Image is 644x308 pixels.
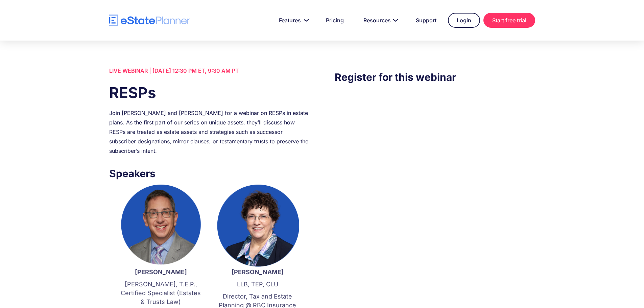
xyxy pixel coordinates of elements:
[109,108,309,156] div: Join [PERSON_NAME] and [PERSON_NAME] for a webinar on RESPs in estate plans. As the first part of...
[355,14,404,27] a: Resources
[109,166,309,181] h3: Speakers
[448,13,480,28] a: Login
[232,268,284,276] strong: [PERSON_NAME]
[271,14,314,27] a: Features
[318,14,352,27] a: Pricing
[109,82,309,103] h1: RESPs
[216,280,299,289] p: LLB, TEP, CLU
[119,280,202,306] p: [PERSON_NAME], T.E.P., Certified Specialist (Estates & Trusts Law)
[335,69,535,85] h3: Register for this webinar
[335,98,535,149] iframe: Form 0
[109,15,190,26] a: home
[408,14,445,27] a: Support
[109,66,309,75] div: LIVE WEBINAR | [DATE] 12:30 PM ET, 9:30 AM PT
[483,13,535,28] a: Start free trial
[135,268,187,276] strong: [PERSON_NAME]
